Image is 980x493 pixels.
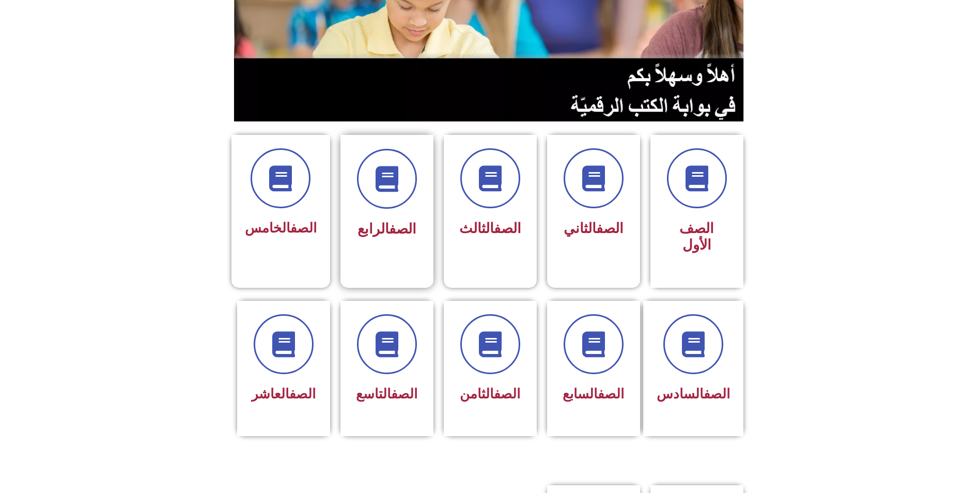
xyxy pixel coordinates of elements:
[391,386,417,402] a: الصف
[704,386,730,402] a: الصف
[494,386,520,402] a: الصف
[596,220,624,237] a: الصف
[657,386,730,402] span: السادس
[389,221,416,237] a: الصف
[252,386,316,402] span: العاشر
[357,221,416,237] span: الرابع
[460,386,520,402] span: الثامن
[563,386,624,402] span: السابع
[494,220,521,237] a: الصف
[290,220,317,236] a: الصف
[356,386,417,402] span: التاسع
[289,386,316,402] a: الصف
[245,220,317,236] span: الخامس
[598,386,624,402] a: الصف
[679,220,714,253] span: الصف الأول
[564,220,624,237] span: الثاني
[459,220,521,237] span: الثالث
